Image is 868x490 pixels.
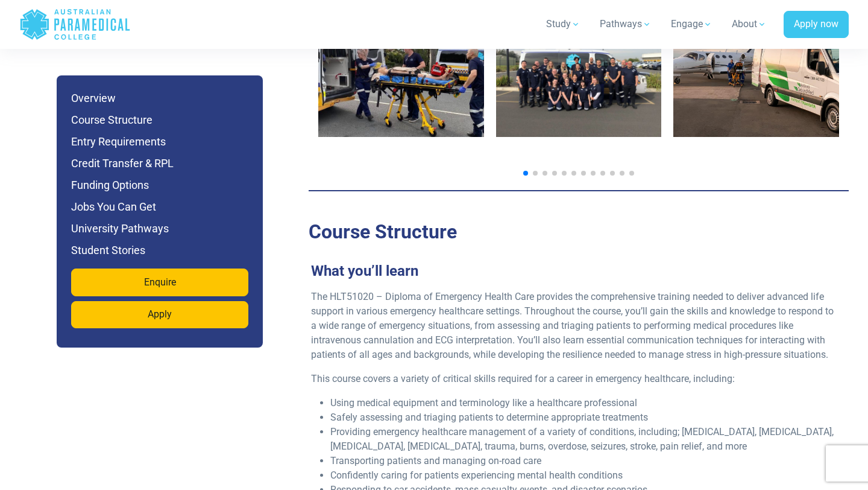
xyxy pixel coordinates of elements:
a: Australian Paramedical College [19,5,131,44]
span: Go to slide 7 [581,171,586,176]
img: AirMed and GroundMed Transport. *Image: AirMed and GroundMed (2023). [673,2,839,137]
li: Providing emergency healthcare management of a variety of conditions, including; [MEDICAL_DATA], ... [330,425,837,454]
img: Australian Paramedical College students completing their Clinical Workshop in NSW. [496,2,662,137]
p: This course covers a variety of critical skills required for a career in emergency healthcare, in... [311,372,837,386]
span: Go to slide 10 [610,171,615,176]
span: Go to slide 5 [562,171,567,176]
img: Hands on training - outside [318,2,484,137]
a: Apply now [784,11,849,39]
h2: Course Structure [309,220,849,243]
span: Go to slide 4 [552,171,557,176]
span: Go to slide 1 [523,171,528,176]
span: Confidently caring for patients experiencing mental health conditions [330,469,623,481]
h3: What you’ll learn [304,262,844,280]
span: Go to slide 8 [591,171,596,176]
a: Pathways [593,7,659,41]
span: Go to slide 2 [533,171,538,176]
span: Go to slide 11 [620,171,624,176]
div: 2 / 14 [496,2,662,156]
li: Transporting patients and managing on-road care [330,454,837,468]
span: Go to slide 9 [600,171,605,176]
li: Using medical equipment and terminology like a healthcare professional [330,396,837,410]
span: Go to slide 3 [542,171,547,176]
span: Go to slide 6 [571,171,576,176]
li: Safely assessing and triaging patients to determine appropriate treatments [330,410,837,425]
p: The HLT51020 – Diploma of Emergency Health Care provides the comprehensive training needed to del... [311,290,837,362]
a: Engage [664,7,720,41]
a: About [725,7,774,41]
a: Study [539,7,588,41]
span: Go to slide 12 [629,171,634,176]
div: 1 / 14 [318,2,484,156]
div: 3 / 14 [673,2,839,156]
